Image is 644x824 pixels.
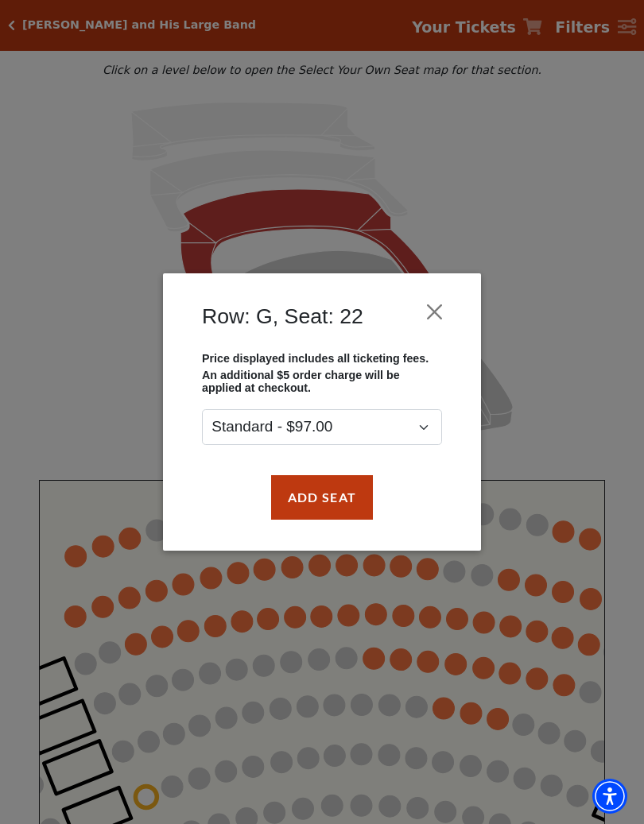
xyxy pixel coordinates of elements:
[202,352,442,365] p: Price displayed includes all ticketing fees.
[420,296,450,327] button: Close
[592,779,627,814] div: Accessibility Menu
[202,304,363,330] h4: Row: G, Seat: 22
[271,475,373,520] button: Add Seat
[202,369,442,394] p: An additional $5 order charge will be applied at checkout.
